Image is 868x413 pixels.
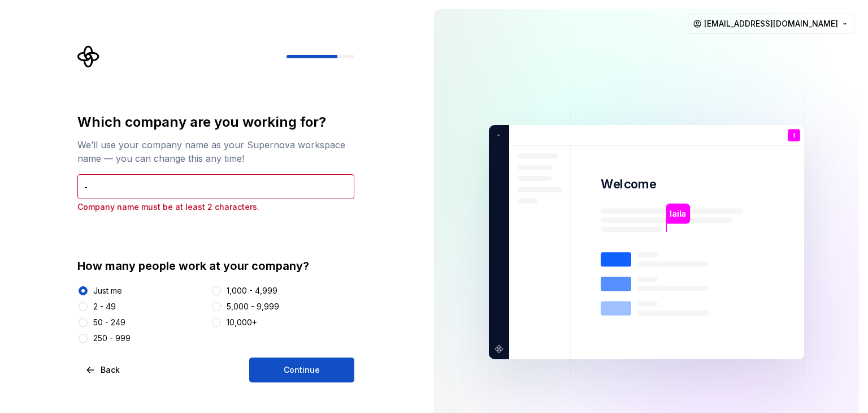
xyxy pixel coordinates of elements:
div: 250 - 999 [93,333,131,344]
p: l [793,132,795,139]
div: Which company are you working for? [77,113,354,131]
button: Back [77,358,129,382]
p: Welcome [601,176,656,192]
div: 5,000 - 9,999 [227,301,279,312]
p: - [493,130,500,140]
div: We’ll use your company name as your Supernova workspace name — you can change this any time! [77,138,354,165]
button: [EMAIL_ADDRESS][DOMAIN_NAME] [688,14,854,34]
div: How many people work at your company? [77,258,354,274]
span: Continue [284,364,320,376]
span: [EMAIL_ADDRESS][DOMAIN_NAME] [704,18,838,29]
p: laila [670,208,686,220]
input: Company name [77,174,354,199]
span: Back [101,364,120,376]
div: 10,000+ [227,317,257,328]
div: 1,000 - 4,999 [227,285,277,296]
button: Continue [249,358,354,382]
p: Company name must be at least 2 characters. [77,201,354,213]
div: 2 - 49 [93,301,116,312]
div: Just me [93,285,122,296]
svg: Supernova Logo [77,45,100,68]
div: 50 - 249 [93,317,125,328]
